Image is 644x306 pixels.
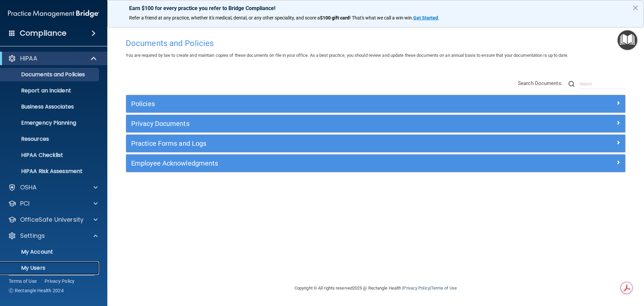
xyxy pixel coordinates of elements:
img: PMB logo [8,7,99,20]
a: Terms of Use [431,286,457,291]
a: OSHA [8,183,98,191]
p: Settings [20,232,45,240]
a: Policies [131,98,620,109]
span: ! That's what we call a win-win. [350,15,413,20]
p: Documents and Policies [4,71,96,78]
span: Search Documents: [518,80,562,86]
h5: Practice Forms and Logs [131,140,495,147]
button: Open Resource Center [618,30,637,50]
p: OSHA [20,183,37,191]
span: Refer a friend at any practice, whether it's medical, dental, or any other speciality, and score a [129,15,320,20]
a: HIPAA [8,54,97,62]
button: Close [632,2,639,13]
p: HIPAA Checklist [4,152,96,159]
a: Settings [8,232,98,240]
h4: Documents and Policies [126,39,626,48]
h4: Compliance [20,29,66,38]
a: Privacy Policy [45,278,75,285]
a: Practice Forms and Logs [131,138,620,149]
input: Search [580,79,626,89]
p: Report an Incident [4,87,96,94]
h5: Employee Acknowledgments [131,160,495,167]
span: You are required by law to create and maintain copies of these documents on file in your office. ... [126,53,568,58]
a: Privacy Policy [403,286,430,291]
p: My Users [4,265,96,271]
a: Employee Acknowledgments [131,158,620,169]
a: Privacy Documents [131,118,620,129]
img: ic-search.3b580494.png [569,81,575,87]
h5: Policies [131,100,495,107]
div: Copyright © All rights reserved 2025 @ Rectangle Health | | [253,277,498,299]
p: OfficeSafe University [20,216,84,224]
h5: Privacy Documents [131,120,495,127]
p: Earn $100 for every practice you refer to Bridge Compliance! [129,5,622,11]
a: OfficeSafe University [8,216,98,224]
span: Ⓒ Rectangle Health 2024 [9,287,64,294]
a: Terms of Use [9,278,37,285]
a: PCI [8,200,98,208]
p: Business Associates [4,103,96,110]
p: PCI [20,200,30,208]
p: Emergency Planning [4,120,96,126]
p: HIPAA [20,54,37,62]
p: HIPAA Risk Assessment [4,168,96,175]
strong: $100 gift card [320,15,350,20]
p: Resources [4,136,96,142]
a: Get Started [413,15,439,20]
strong: Get Started [413,15,438,20]
p: My Account [4,249,96,255]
